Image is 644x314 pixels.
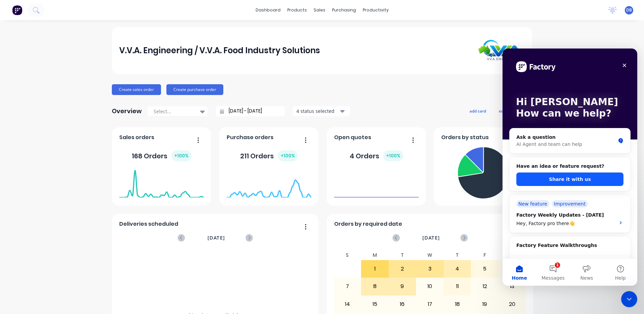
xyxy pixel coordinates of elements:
div: 18 [444,296,471,313]
span: [DATE] [207,234,225,242]
div: S [498,250,526,260]
div: 7 [334,278,361,295]
span: DB [626,7,632,13]
button: add card [465,106,490,115]
div: 15 [361,296,388,313]
div: 16 [389,296,416,313]
img: Factory [12,5,22,15]
span: Orders by status [441,133,489,142]
img: V.V.A. Engineering / V.V.A. Food Industry Solutions [478,40,525,61]
div: + 100 % [171,150,191,161]
iframe: Intercom live chat [621,291,637,307]
button: edit dashboard [494,106,532,115]
button: Create sales order [112,84,161,95]
div: 10 [416,278,443,295]
button: Create purchase order [166,84,223,95]
div: + 100 % [278,150,298,161]
span: [DATE] [422,234,440,242]
div: 1 [361,260,388,277]
div: S [334,250,361,260]
div: 20 [499,296,526,313]
div: 17 [416,296,443,313]
div: 19 [471,296,498,313]
a: dashboard [252,5,284,15]
div: productivity [359,5,392,15]
span: Open quotes [334,133,371,142]
div: sales [310,5,329,15]
div: T [444,250,471,260]
div: 168 Orders [132,150,191,161]
div: 14 [334,296,361,313]
div: F [471,250,498,260]
span: Sales orders [119,133,154,142]
div: Overview [112,104,142,118]
div: 12 [471,278,498,295]
div: 4 status selected [296,107,339,115]
div: 4 Orders [350,150,403,161]
div: + 100 % [383,150,403,161]
span: Purchase orders [227,133,273,142]
div: products [284,5,310,15]
div: 13 [499,278,526,295]
div: 6 [499,260,526,277]
div: 4 [444,260,471,277]
div: M [361,250,389,260]
div: 9 [389,278,416,295]
div: W [416,250,444,260]
div: purchasing [329,5,359,15]
button: 4 status selected [293,106,350,116]
div: 11 [444,278,471,295]
div: 5 [471,260,498,277]
div: 2 [389,260,416,277]
iframe: Intercom live chat [503,49,637,286]
div: V.V.A. Engineering / V.V.A. Food Industry Solutions [119,44,320,57]
div: T [389,250,416,260]
div: 211 Orders [240,150,298,161]
div: 8 [361,278,388,295]
div: 3 [416,260,443,277]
